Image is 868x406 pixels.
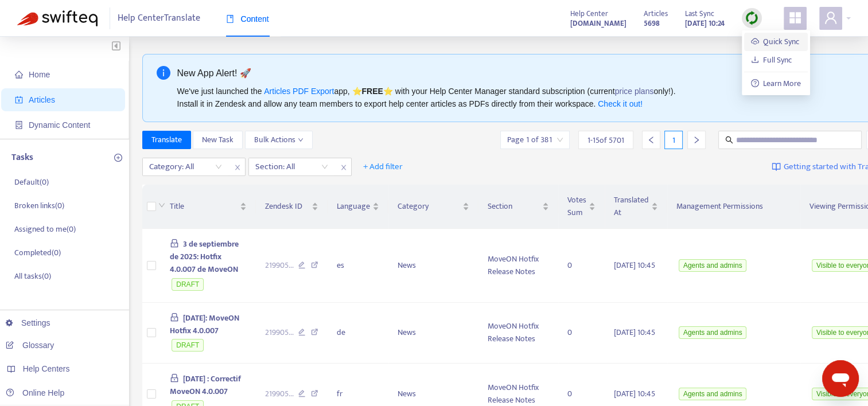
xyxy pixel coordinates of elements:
td: MoveON Hotfix Release Notes [478,229,558,303]
button: Bulk Actionsdown [245,131,313,149]
span: user [824,11,838,25]
p: Broken links ( 0 ) [14,200,64,212]
span: Agents and admins [679,259,747,272]
strong: [DATE] 10:24 [685,17,725,30]
span: Home [29,70,50,79]
span: down [158,202,165,209]
td: News [388,229,478,303]
span: Articles [644,7,668,20]
button: + Add filter [355,158,411,176]
a: Check it out! [598,99,643,108]
span: DRAFT [172,278,204,291]
span: 219905 ... [265,326,294,339]
span: container [15,121,23,129]
span: [DATE] 10:45 [614,387,655,400]
a: [DOMAIN_NAME] [570,17,626,30]
span: 1 - 15 of 5701 [587,134,624,146]
td: 0 [558,303,605,364]
iframe: Button to launch messaging window [822,360,859,397]
th: Management Permissions [667,185,800,229]
a: Full Sync [751,53,792,67]
a: Quick Sync [751,35,800,48]
th: Votes Sum [558,185,605,229]
span: Help Center [570,7,608,20]
span: 3 de septiembre de 2025: Hotfix 4.0.007 de MoveON [170,237,239,276]
img: sync.dc5367851b00ba804db3.png [745,11,759,25]
button: New Task [193,131,243,149]
span: Help Center Translate [118,7,200,29]
span: lock [170,373,179,382]
b: FREE [361,87,383,96]
span: lock [170,239,179,248]
span: Section [488,200,540,213]
td: es [328,229,388,303]
td: 0 [558,229,605,303]
span: Title [170,200,238,213]
span: + Add filter [363,160,403,174]
button: Translate [142,131,191,149]
div: 1 [664,131,683,149]
p: Tasks [11,151,33,165]
strong: 5698 [644,17,660,30]
a: Glossary [6,341,54,350]
span: home [15,71,23,79]
span: right [692,136,700,144]
span: Category [398,200,460,213]
span: Help Centers [23,364,70,373]
td: de [328,303,388,364]
span: info-circle [157,66,170,80]
th: Title [161,185,256,229]
td: MoveON Hotfix Release Notes [478,303,558,364]
div: We've just launched the app, ⭐ ⭐️ with your Help Center Manager standard subscription (current on... [177,85,865,110]
span: [DATE] 10:45 [614,259,655,272]
span: 219905 ... [265,388,294,400]
span: Translate [151,134,182,146]
th: Section [478,185,558,229]
span: [DATE]: MoveON Hotfix 4.0.007 [170,311,240,337]
span: left [647,136,655,144]
span: search [725,136,733,144]
span: Last Sync [685,7,714,20]
span: New Task [202,134,233,146]
span: appstore [788,11,802,25]
th: Translated At [605,185,667,229]
a: price plans [615,87,654,96]
th: Zendesk ID [256,185,328,229]
p: Default ( 0 ) [14,176,49,188]
span: Agents and admins [679,326,747,339]
a: question-circleLearn More [751,77,801,90]
strong: [DOMAIN_NAME] [570,17,626,30]
th: Category [388,185,478,229]
span: [DATE] 10:45 [614,326,655,339]
a: Articles PDF Export [264,87,334,96]
p: Assigned to me ( 0 ) [14,223,76,235]
p: Completed ( 0 ) [14,247,61,259]
span: lock [170,313,179,322]
span: Content [226,14,269,24]
img: image-link [772,162,781,171]
span: book [226,15,234,23]
span: account-book [15,96,23,104]
span: Votes Sum [567,194,586,219]
span: close [230,161,245,174]
th: Language [328,185,388,229]
span: Zendesk ID [265,200,310,213]
img: Swifteq [17,10,98,26]
p: All tasks ( 0 ) [14,270,51,282]
span: Language [337,200,370,213]
a: Settings [6,318,50,327]
div: New App Alert! 🚀 [177,66,865,80]
span: Agents and admins [679,388,747,400]
a: Online Help [6,388,64,397]
span: Dynamic Content [29,120,90,130]
span: [DATE] : Correctif MoveON 4.0.007 [170,372,242,398]
span: Translated At [614,194,649,219]
span: Bulk Actions [254,134,303,146]
span: 219905 ... [265,259,294,272]
span: plus-circle [114,154,122,162]
span: close [336,161,351,174]
span: down [298,137,303,143]
td: News [388,303,478,364]
span: Articles [29,95,55,104]
span: DRAFT [172,339,204,352]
